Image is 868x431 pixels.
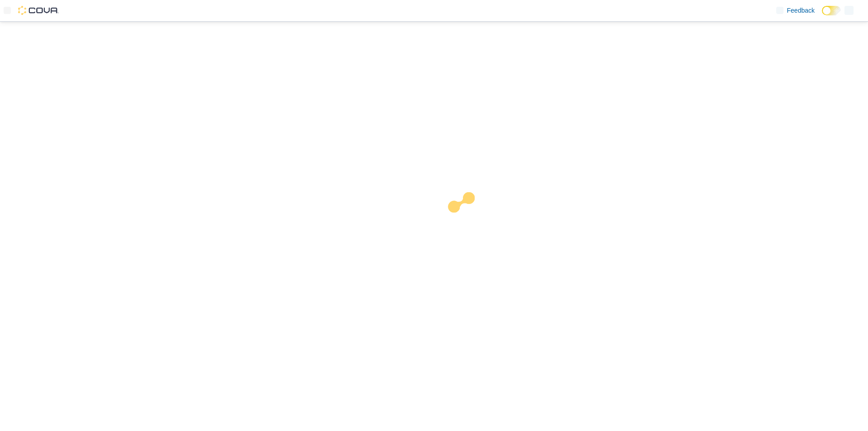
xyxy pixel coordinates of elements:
[18,6,59,15] img: Cova
[822,6,841,15] input: Dark Mode
[787,6,815,15] span: Feedback
[773,1,818,19] a: Feedback
[434,185,502,253] img: cova-loader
